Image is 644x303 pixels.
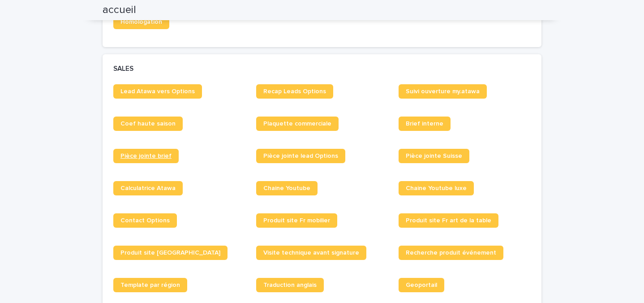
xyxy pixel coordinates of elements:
[263,88,326,95] span: Recap Leads Options
[256,84,333,99] a: Recap Leads Options
[263,217,330,224] span: Produit site Fr mobilier
[120,19,162,25] span: Homologation
[256,278,324,292] a: Traduction anglais
[113,213,177,228] a: Contact Options
[399,278,444,292] a: Geoportail
[113,65,133,73] h2: SALES
[120,282,180,288] span: Template par région
[406,217,491,224] span: Produit site Fr art de la table
[256,246,366,260] a: Visite technique avant signature
[113,246,228,260] a: Produit site [GEOGRAPHIC_DATA]
[113,149,179,163] a: Pièce jointe brief
[399,246,503,260] a: Recherche produit événement
[263,282,317,288] span: Traduction anglais
[263,121,331,127] span: Plaquette commerciale
[406,250,496,256] span: Recherche produit événement
[263,153,338,159] span: Pièce jointe lead Options
[406,88,480,95] span: Suivi ouverture my.atawa
[113,117,183,131] a: Coef haute saison
[120,153,172,159] span: Pièce jointe brief
[406,121,443,127] span: Brief interne
[113,84,202,99] a: Lead Atawa vers Options
[120,250,220,256] span: Produit site [GEOGRAPHIC_DATA]
[256,213,337,228] a: Produit site Fr mobilier
[399,117,451,131] a: Brief interne
[113,278,187,292] a: Template par région
[120,121,176,127] span: Coef haute saison
[399,213,498,228] a: Produit site Fr art de la table
[256,149,345,163] a: Pièce jointe lead Options
[399,149,469,163] a: Pièce jointe Suisse
[263,185,310,191] span: Chaine Youtube
[120,217,170,224] span: Contact Options
[120,185,176,191] span: Calculatrice Atawa
[113,15,169,29] a: Homologation
[113,181,183,195] a: Calculatrice Atawa
[406,282,437,288] span: Geoportail
[263,250,359,256] span: Visite technique avant signature
[406,153,462,159] span: Pièce jointe Suisse
[399,84,487,99] a: Suivi ouverture my.atawa
[256,181,318,195] a: Chaine Youtube
[120,88,195,95] span: Lead Atawa vers Options
[399,181,474,195] a: Chaine Youtube luxe
[103,4,136,17] h2: accueil
[406,185,467,191] span: Chaine Youtube luxe
[256,117,339,131] a: Plaquette commerciale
